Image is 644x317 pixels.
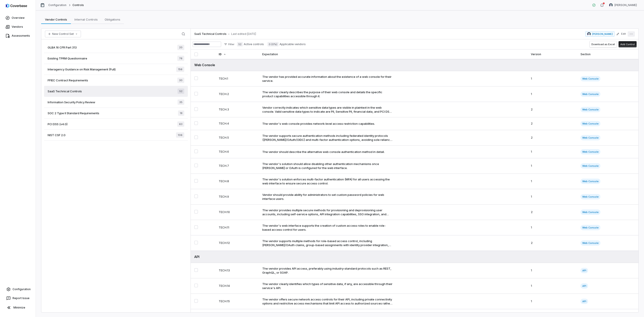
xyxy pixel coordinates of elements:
[527,158,577,174] td: 1
[219,49,255,59] div: ID
[215,158,259,174] td: TECH.7
[580,209,600,215] span: Web Console
[527,174,577,189] td: 1
[215,102,259,117] td: TECH.3
[606,2,640,8] button: Christopher Morgan avatar[PERSON_NAME]
[527,189,577,205] td: 1
[1,14,35,22] a: Overview
[72,3,84,7] span: Controls
[2,294,34,302] button: Report Issue
[228,43,234,46] span: Filter
[44,64,188,75] a: Interagency Guidance on Risk Management (Full)156
[178,89,184,94] span: 52
[527,294,577,309] td: 1
[527,102,577,117] td: 2
[267,42,306,46] label: Applicable vendors
[44,108,188,119] a: SOC 2 Type II Standard Requirements18
[222,42,236,47] button: Filter
[215,189,259,205] td: TECH.9
[590,41,617,47] button: Download as Excel
[48,89,82,93] span: SaaS Technical Controls
[48,78,88,82] span: FFIEC Contract Requirements
[48,122,68,126] span: PCI DSS (v4.0)
[48,67,116,71] span: Interagency Guidance on Risk Management (Full)
[215,117,259,130] td: TECH.4
[48,133,66,137] span: NIST CSF 2.0
[178,99,184,105] span: 35
[44,53,188,64] a: Existing TPRM Questionnaire76
[609,3,613,7] img: Christopher Morgan avatar
[194,32,227,36] span: SaaS Technical Controls
[262,177,393,185] div: The vendor's solution enforces multi-factor authentication (MFA) for all users accessing the web ...
[194,121,198,125] button: Select TECH.4 control
[580,107,600,112] span: Web Console
[580,135,600,140] span: Web Console
[44,130,188,141] a: NIST CSF 2.0106
[43,17,69,22] span: Vendor Controls
[527,146,577,158] td: 1
[194,268,198,272] button: Select TECH.13 control
[262,266,393,275] div: The vendor provides API access, preferably using industry-standard protocols such as REST, GraphQ...
[48,100,95,104] span: Information Security Policy Review
[228,32,229,36] span: •
[580,179,600,184] span: Web Console
[6,4,27,8] img: logo-D7KZi-bG.svg
[262,134,393,142] div: The vendor supports secure authentication methods including federated identity protocols ([PERSON...
[237,42,243,46] span: 52
[194,76,198,80] button: Select TECH.1 control
[44,75,188,86] a: FFIEC Contract Requirements30
[194,299,198,303] button: Select TECH.15 control
[194,164,198,167] button: Select TECH.7 control
[628,31,635,37] button: More actions
[587,32,591,36] img: Christopher Morgan avatar
[527,130,577,146] td: 2
[262,208,393,216] div: The vendor provides multiple secure methods for provisioning and deprovisioning user accounts, in...
[1,23,35,31] a: Vendors
[194,135,198,139] button: Select TECH.5 control
[527,205,577,220] td: 2
[215,263,259,278] td: TECH.13
[48,111,99,115] span: SOC 2 Type II Standard Requirements
[73,17,100,22] span: Internal Controls
[2,285,34,293] a: Configuration
[580,240,600,246] span: Web Console
[194,241,198,244] button: Select TECH.12 control
[177,56,184,61] span: 76
[580,225,600,230] span: Web Console
[580,268,588,273] span: API
[176,67,184,72] span: 156
[103,17,122,22] span: Obligations
[1,32,35,40] a: Assessments
[262,122,375,126] div: The vendor's web console provides network-level access restriction capabilities.
[580,299,588,304] span: API
[215,87,259,102] td: TECH.2
[48,56,87,60] span: Existing TPRM Questionnaire
[176,132,184,138] span: 106
[262,239,393,247] div: The vendor supports multiple methods for role-based access control, including [PERSON_NAME]/OAuth...
[44,119,188,130] a: PCI DSS (v4.0)63
[215,205,259,220] td: TECH.10
[615,30,627,38] button: Edit
[194,284,198,287] button: Select TECH.14 control
[194,107,198,111] button: Select TECH.3 control
[614,3,637,7] span: [PERSON_NAME]
[215,71,259,87] td: TECH.1
[262,297,393,305] div: The vendor offers secure network access controls for their API, including private connectivity op...
[231,32,256,36] span: Last edited: [DATE]
[267,42,279,46] span: 0 (0%)
[194,194,198,198] button: Select TECH.9 control
[48,3,67,7] a: Configuration
[177,45,184,50] span: 20
[262,75,393,83] div: The vendor has provided accurate information about the existence of a web console for their service.
[262,162,393,170] div: The vendor's solution should allow disabling other authentication mechanisms once [PERSON_NAME] o...
[527,117,577,130] td: 2
[194,225,198,229] button: Select TECH.11 control
[44,97,188,108] a: Information Security Policy Review35
[177,121,184,127] span: 63
[580,149,600,154] span: Web Console
[527,87,577,102] td: 1
[194,63,635,67] div: Web Console
[194,254,635,259] div: API
[215,294,259,309] td: TECH.15
[580,283,588,289] span: API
